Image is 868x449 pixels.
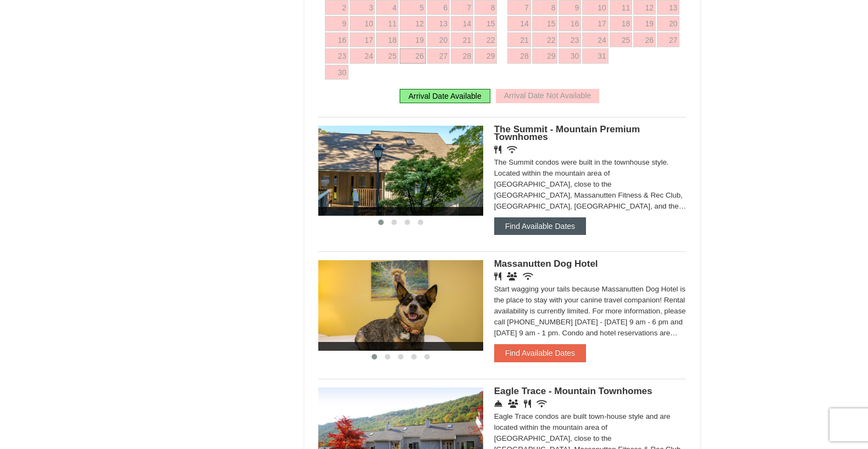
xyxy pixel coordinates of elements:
[494,259,598,269] span: Massanutten Dog Hotel
[451,48,473,64] a: 28
[582,48,609,64] a: 31
[494,145,501,154] i: Restaurant
[400,32,426,48] a: 19
[494,272,501,280] i: Restaurant
[523,272,533,280] i: Wireless Internet (free)
[559,48,581,64] a: 30
[559,16,581,31] a: 16
[474,48,497,64] a: 29
[350,48,375,64] a: 24
[633,16,656,31] a: 19
[524,400,531,408] i: Restaurant
[451,32,473,48] a: 21
[427,48,450,64] a: 27
[427,16,450,31] a: 13
[633,32,656,48] a: 26
[400,16,426,31] a: 12
[657,16,679,31] a: 20
[582,32,609,48] a: 24
[325,32,349,48] a: 16
[325,65,349,80] a: 30
[496,89,599,103] div: Arrival Date Not Available
[494,217,586,235] button: Find Available Dates
[494,284,687,339] div: Start wagging your tails because Massanutten Dog Hotel is the place to stay with your canine trav...
[532,32,558,48] a: 22
[507,32,531,48] a: 21
[451,16,473,31] a: 14
[376,32,399,48] a: 18
[427,32,450,48] a: 20
[474,16,497,31] a: 15
[532,16,558,31] a: 15
[474,32,497,48] a: 22
[532,48,558,64] a: 29
[508,400,518,408] i: Conference Facilities
[400,89,490,103] div: Arrival Date Available
[376,48,399,64] a: 25
[494,400,502,408] i: Concierge Desk
[507,145,517,154] i: Wireless Internet (free)
[494,124,640,142] span: The Summit - Mountain Premium Townhomes
[657,32,679,48] a: 27
[507,16,531,31] a: 14
[537,400,547,408] i: Wireless Internet (free)
[494,386,653,396] span: Eagle Trace - Mountain Townhomes
[325,16,349,31] a: 9
[610,16,632,31] a: 18
[494,157,687,212] div: The Summit condos were built in the townhouse style. Located within the mountain area of [GEOGRAP...
[376,16,399,31] a: 11
[507,272,517,280] i: Banquet Facilities
[559,32,581,48] a: 23
[350,32,375,48] a: 17
[494,344,586,362] button: Find Available Dates
[400,48,426,64] a: 26
[610,32,632,48] a: 25
[582,16,609,31] a: 17
[350,16,375,31] a: 10
[507,48,531,64] a: 28
[325,48,349,64] a: 23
